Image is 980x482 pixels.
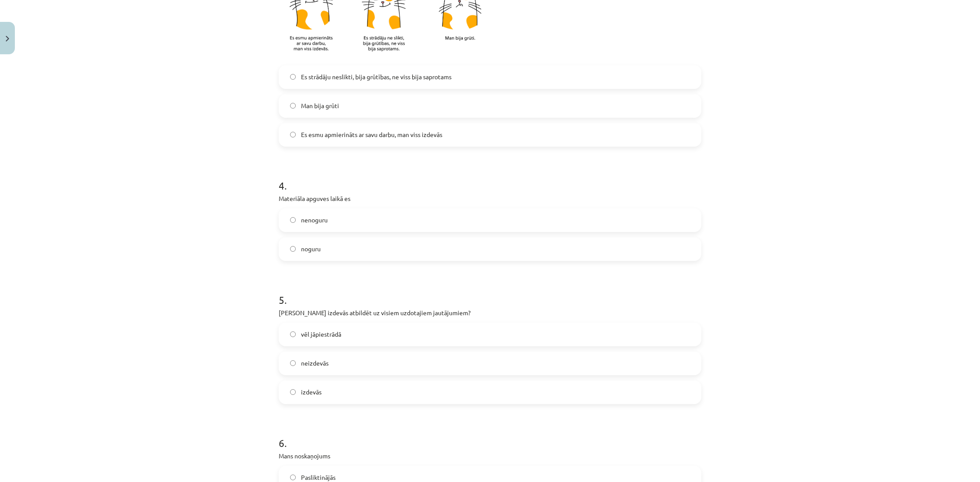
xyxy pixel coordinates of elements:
input: Es strādāju neslikti, bija grūtības, ne viss bija saprotams [290,74,296,80]
p: [PERSON_NAME] izdevās atbildēt uz visiem uzdotajiem jautājumiem? [279,308,701,317]
input: Es esmu apmierināts ar savu darbu, man viss izdevās [290,132,296,137]
input: Pasliktinājās [290,475,296,480]
span: nenoguru [301,215,328,225]
span: izdevās [301,387,322,397]
h1: 6 . [279,422,701,449]
span: noguru [301,244,321,253]
h1: 4 . [279,164,701,191]
span: Pasliktinājās [301,473,336,482]
input: noguru [290,246,296,252]
span: Man bija grūti [301,101,339,110]
span: Es strādāju neslikti, bija grūtības, ne viss bija saprotams [301,72,451,81]
span: Es esmu apmierināts ar savu darbu, man viss izdevās [301,130,442,139]
img: icon-close-lesson-0947bae3869378f0d4975bcd49f059093ad1ed9edebbc8119c70593378902aed.svg [6,36,9,42]
p: Mans noskaņojums [279,451,701,461]
input: vēl jāpiestrādā [290,331,296,337]
span: neizdevās [301,359,329,368]
input: nenoguru [290,217,296,223]
input: neizdevās [290,360,296,366]
span: vēl jāpiestrādā [301,330,341,339]
h1: 5 . [279,278,701,306]
input: Man bija grūti [290,103,296,109]
input: izdevās [290,389,296,395]
p: Materiāla apguves laikā es [279,194,701,203]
